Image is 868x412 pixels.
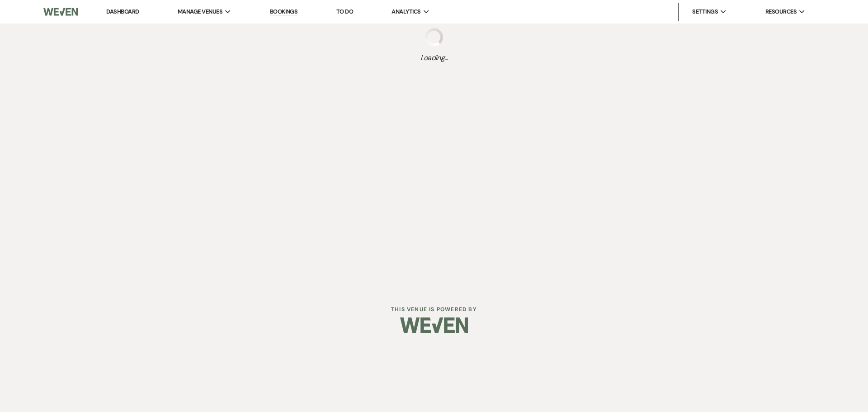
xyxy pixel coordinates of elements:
[336,8,353,15] a: To Do
[425,28,443,46] img: loading spinner
[420,52,448,63] span: Loading...
[178,7,222,16] span: Manage Venues
[106,8,139,15] a: Dashboard
[765,7,797,16] span: Resources
[392,7,420,16] span: Analytics
[692,7,718,16] span: Settings
[400,309,468,341] img: Weven Logo
[270,8,298,16] a: Bookings
[43,2,78,21] img: Weven Logo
